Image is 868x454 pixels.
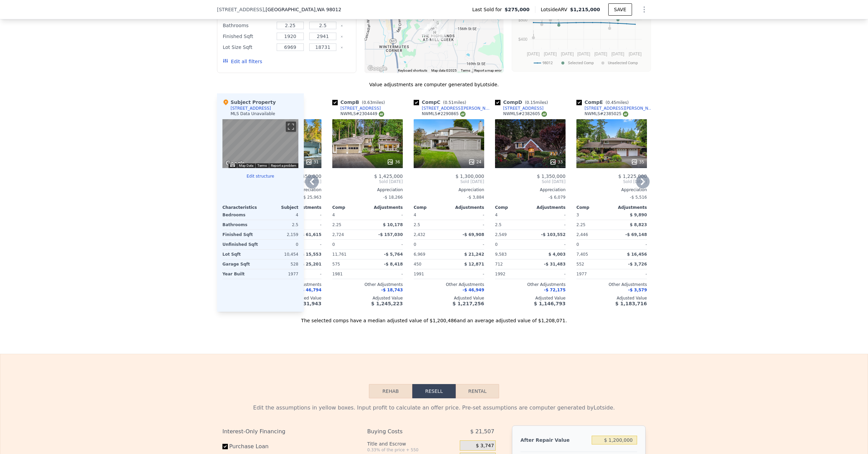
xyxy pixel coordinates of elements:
[414,220,448,230] div: 2.5
[222,119,298,168] div: Map
[262,230,298,239] div: 2,159
[414,282,484,287] div: Other Adjustments
[332,106,381,111] a: [STREET_ADDRESS]
[549,252,566,257] span: $ 4,003
[379,111,384,117] img: NWMLS Logo
[461,69,470,72] a: Terms (opens in new tab)
[231,106,271,111] div: [STREET_ADDRESS]
[369,384,412,398] button: Rehab
[224,159,246,168] img: Google
[561,52,574,56] text: [DATE]
[383,222,403,227] span: $ 10,178
[541,6,570,13] span: Lotside ARV
[495,106,544,111] a: [STREET_ADDRESS]
[576,262,584,267] span: 552
[576,187,647,193] div: Appreciation
[434,20,441,31] div: 15631 27th Dr SE
[534,301,566,306] span: $ 1,146,793
[576,106,655,111] a: [STREET_ADDRESS][PERSON_NAME]
[585,111,628,117] div: NWMLS # 2385025
[340,35,343,38] button: Clear
[627,252,647,257] span: $ 16,456
[217,81,651,88] div: Value adjustments are computer generated by Lotside .
[453,301,484,306] span: $ 1,217,256
[455,174,484,179] span: $ 1,300,000
[286,205,321,210] div: Adjustments
[576,232,588,237] span: 2,446
[629,52,642,56] text: [DATE]
[424,22,432,34] div: 15726 24th Dr SE
[223,21,273,30] div: Bathrooms
[474,69,501,72] a: Report a map error
[550,159,563,165] div: 33
[544,52,557,56] text: [DATE]
[363,100,373,105] span: 0.63
[412,384,456,398] button: Resell
[613,269,647,279] div: -
[301,252,321,257] span: $ 15,553
[576,269,610,279] div: 1977
[224,159,246,168] a: Open this area in Google Maps (opens a new window)
[369,240,403,249] div: -
[222,205,260,210] div: Characteristics
[332,220,366,230] div: 2.25
[431,29,438,41] div: 16009 26th Dr SE
[315,7,341,12] span: , WA 98012
[456,384,499,398] button: Rental
[288,269,321,279] div: -
[262,269,298,279] div: 1977
[527,100,536,105] span: 0.15
[576,242,579,247] span: 0
[618,174,647,179] span: $ 1,225,000
[495,99,551,106] div: Comp D
[495,252,507,257] span: 9,583
[607,100,616,105] span: 0.45
[464,262,484,267] span: $ 12,871
[570,7,600,12] span: $1,215,000
[414,232,425,237] span: 2,432
[387,159,400,165] div: 36
[340,46,343,49] button: Clear
[495,205,530,210] div: Comp
[558,17,560,21] text: F
[631,159,644,165] div: 35
[568,61,594,65] text: Selected Comp
[332,232,344,237] span: 2,724
[366,64,389,73] a: Open this area in Google Maps (opens a new window)
[577,52,590,56] text: [DATE]
[369,269,403,279] div: -
[288,220,321,230] div: -
[495,220,529,230] div: 2.5
[576,252,588,257] span: 7,405
[585,106,655,111] div: [STREET_ADDRESS][PERSON_NAME]
[468,159,481,165] div: 24
[630,195,647,200] span: -$ 5,516
[609,20,611,24] text: L
[518,18,528,22] text: $500
[223,32,273,41] div: Finished Sqft
[628,262,647,267] span: -$ 3,726
[222,174,298,179] button: Edit structure
[239,163,253,168] button: Map Data
[421,24,429,36] div: 15813 23rd Ln SE
[495,232,507,237] span: 2,549
[262,250,298,259] div: 10,454
[293,174,321,179] span: $ 1,450,000
[222,404,646,412] div: Edit the assumptions in yellow boxes. Input profit to calculate an offer price. Pre-set assumptio...
[300,288,321,292] span: -$ 46,794
[594,52,607,56] text: [DATE]
[541,111,547,117] img: NWMLS Logo
[217,6,264,13] span: [STREET_ADDRESS]
[300,232,321,237] span: -$ 61,615
[332,282,403,287] div: Other Adjustments
[222,250,259,259] div: Lot Sqft
[305,159,319,165] div: 31
[623,111,628,117] img: NWMLS Logo
[300,262,321,267] span: -$ 25,201
[271,164,296,167] a: Report a problem
[368,205,403,210] div: Adjustments
[472,6,505,13] span: Last Sold for
[495,187,566,193] div: Appreciation
[495,242,498,247] span: 0
[532,220,566,230] div: -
